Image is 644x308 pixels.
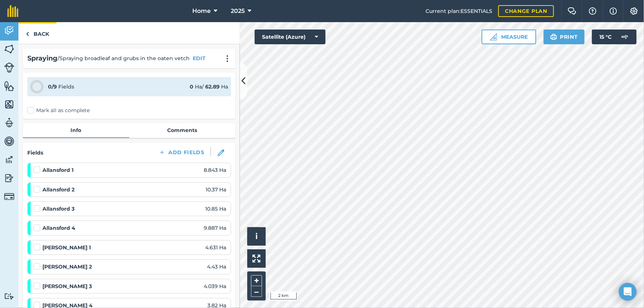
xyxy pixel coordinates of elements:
button: Satellite (Azure) [255,30,326,44]
img: svg+xml;base64,PHN2ZyB4bWxucz0iaHR0cDovL3d3dy53My5vcmcvMjAwMC9zdmciIHdpZHRoPSIyMCIgaGVpZ2h0PSIyNC... [223,55,232,62]
span: 10.85 Ha [205,205,226,213]
strong: 0 / 9 [48,83,57,90]
strong: 0 [190,83,193,90]
img: A cog icon [630,7,638,15]
img: svg+xml;base64,PD94bWwgdmVyc2lvbj0iMS4wIiBlbmNvZGluZz0idXRmLTgiPz4KPCEtLSBHZW5lcmF0b3I6IEFkb2JlIE... [4,136,14,147]
img: Two speech bubbles overlapping with the left bubble in the forefront [568,7,576,15]
img: svg+xml;base64,PHN2ZyB4bWxucz0iaHR0cDovL3d3dy53My5vcmcvMjAwMC9zdmciIHdpZHRoPSIxNyIgaGVpZ2h0PSIxNy... [610,7,617,15]
img: svg+xml;base64,PD94bWwgdmVyc2lvbj0iMS4wIiBlbmNvZGluZz0idXRmLTgiPz4KPCEtLSBHZW5lcmF0b3I6IEFkb2JlIE... [4,117,14,128]
span: 4.43 Ha [207,263,226,271]
img: svg+xml;base64,PD94bWwgdmVyc2lvbj0iMS4wIiBlbmNvZGluZz0idXRmLTgiPz4KPCEtLSBHZW5lcmF0b3I6IEFkb2JlIE... [617,30,632,44]
span: 8.843 Ha [204,166,226,174]
strong: Allansford 1 [42,166,73,174]
img: svg+xml;base64,PD94bWwgdmVyc2lvbj0iMS4wIiBlbmNvZGluZz0idXRmLTgiPz4KPCEtLSBHZW5lcmF0b3I6IEFkb2JlIE... [4,191,14,202]
span: 4.039 Ha [204,282,226,290]
span: / Spraying broadleaf and grubs in the oaten vetch [58,54,190,62]
span: 2025 [231,7,245,15]
a: Change plan [498,5,554,17]
strong: Allansford 4 [42,224,75,232]
img: Four arrows, one pointing top left, one top right, one bottom right and the last bottom left [252,255,261,263]
img: svg+xml;base64,PD94bWwgdmVyc2lvbj0iMS4wIiBlbmNvZGluZz0idXRmLTgiPz4KPCEtLSBHZW5lcmF0b3I6IEFkb2JlIE... [4,293,14,300]
img: svg+xml;base64,PD94bWwgdmVyc2lvbj0iMS4wIiBlbmNvZGluZz0idXRmLTgiPz4KPCEtLSBHZW5lcmF0b3I6IEFkb2JlIE... [4,25,14,36]
h4: Fields [27,149,43,157]
button: – [251,286,262,297]
img: fieldmargin Logo [7,5,18,17]
img: A question mark icon [588,7,597,15]
img: svg+xml;base64,PD94bWwgdmVyc2lvbj0iMS4wIiBlbmNvZGluZz0idXRmLTgiPz4KPCEtLSBHZW5lcmF0b3I6IEFkb2JlIE... [4,173,14,184]
a: Comments [129,123,235,137]
strong: [PERSON_NAME] 2 [42,263,92,271]
img: svg+xml;base64,PHN2ZyB4bWxucz0iaHR0cDovL3d3dy53My5vcmcvMjAwMC9zdmciIHdpZHRoPSIxOSIgaGVpZ2h0PSIyNC... [550,32,557,41]
button: EDIT [193,54,206,62]
strong: Allansford 3 [42,205,75,213]
button: Add Fields [153,147,210,158]
span: i [255,232,258,241]
label: Mark all as complete [27,107,90,114]
button: 15 °C [592,30,637,44]
img: svg+xml;base64,PD94bWwgdmVyc2lvbj0iMS4wIiBlbmNvZGluZz0idXRmLTgiPz4KPCEtLSBHZW5lcmF0b3I6IEFkb2JlIE... [4,62,14,73]
div: Fields [48,83,74,91]
img: svg+xml;base64,PD94bWwgdmVyc2lvbj0iMS4wIiBlbmNvZGluZz0idXRmLTgiPz4KPCEtLSBHZW5lcmF0b3I6IEFkb2JlIE... [4,154,14,165]
span: 4.631 Ha [205,243,226,252]
img: svg+xml;base64,PHN2ZyB3aWR0aD0iMTgiIGhlaWdodD0iMTgiIHZpZXdCb3g9IjAgMCAxOCAxOCIgZmlsbD0ibm9uZSIgeG... [218,149,224,156]
span: Home [193,7,211,15]
button: Measure [482,30,536,44]
strong: Allansford 2 [42,186,75,194]
strong: 62.89 [205,83,220,90]
button: + [251,275,262,286]
img: svg+xml;base64,PHN2ZyB4bWxucz0iaHR0cDovL3d3dy53My5vcmcvMjAwMC9zdmciIHdpZHRoPSI1NiIgaGVpZ2h0PSI2MC... [4,80,14,91]
div: Open Intercom Messenger [619,283,637,301]
span: 15 ° C [599,30,612,44]
img: svg+xml;base64,PHN2ZyB4bWxucz0iaHR0cDovL3d3dy53My5vcmcvMjAwMC9zdmciIHdpZHRoPSI5IiBoZWlnaHQ9IjI0Ii... [26,30,29,38]
a: Back [18,22,56,44]
img: svg+xml;base64,PHN2ZyB4bWxucz0iaHR0cDovL3d3dy53My5vcmcvMjAwMC9zdmciIHdpZHRoPSI1NiIgaGVpZ2h0PSI2MC... [4,99,14,110]
img: svg+xml;base64,PHN2ZyB4bWxucz0iaHR0cDovL3d3dy53My5vcmcvMjAwMC9zdmciIHdpZHRoPSI1NiIgaGVpZ2h0PSI2MC... [4,44,14,55]
span: 9.887 Ha [204,224,226,232]
button: i [247,227,266,246]
span: Current plan : ESSENTIALS [426,7,492,15]
img: Ruler icon [490,33,497,41]
strong: [PERSON_NAME] 3 [42,282,92,290]
button: Print [544,30,585,44]
div: Ha / Ha [190,83,228,91]
strong: [PERSON_NAME] 1 [42,243,91,252]
a: Info [23,123,129,137]
span: 10.37 Ha [206,186,226,194]
h2: Spraying [27,53,58,64]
